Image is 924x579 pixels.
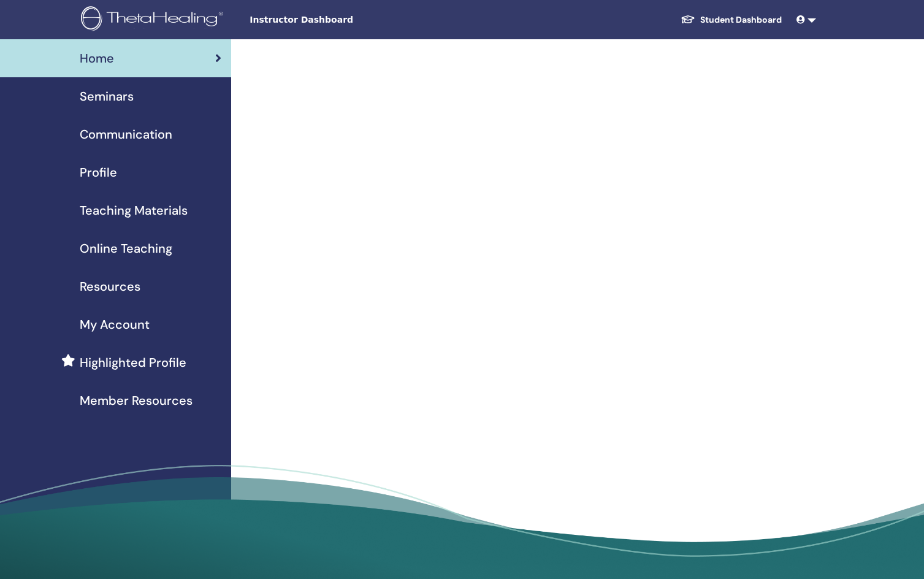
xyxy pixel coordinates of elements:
span: Teaching Materials [80,201,188,220]
span: Communication [80,125,172,144]
img: logo.png [81,6,227,34]
a: Student Dashboard [671,9,792,31]
span: My Account [80,315,150,334]
span: Seminars [80,87,134,105]
span: Highlighted Profile [80,353,186,372]
span: Instructor Dashboard [250,13,433,26]
img: graduation-cap-white.svg [681,14,695,25]
span: Resources [80,277,140,296]
span: Online Teaching [80,239,172,258]
span: Home [80,49,114,67]
span: Member Resources [80,391,193,410]
span: Profile [80,163,117,182]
